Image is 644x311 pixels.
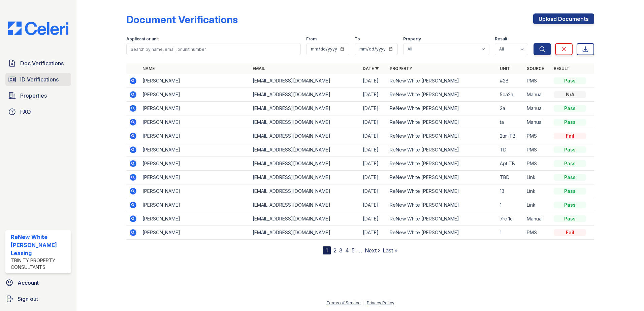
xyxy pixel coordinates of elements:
[11,233,68,257] div: ReNew White [PERSON_NAME] Leasing
[140,157,250,171] td: [PERSON_NAME]
[363,300,364,305] div: |
[524,157,551,171] td: PMS
[363,66,379,71] a: Date ▼
[524,102,551,115] td: Manual
[126,43,301,55] input: Search by name, email, or unit number
[524,143,551,157] td: PMS
[497,88,524,102] td: 5ca2a
[140,226,250,240] td: [PERSON_NAME]
[365,247,380,254] a: Next ›
[497,102,524,115] td: 2a
[20,75,59,83] span: ID Verifications
[3,292,74,306] a: Sign out
[387,115,497,129] td: ReNew White [PERSON_NAME]
[383,247,397,254] a: Last »
[360,171,387,184] td: [DATE]
[360,115,387,129] td: [DATE]
[387,143,497,157] td: ReNew White [PERSON_NAME]
[387,226,497,240] td: ReNew White [PERSON_NAME]
[533,13,594,24] a: Upload Documents
[360,198,387,212] td: [DATE]
[524,88,551,102] td: Manual
[253,66,265,71] a: Email
[250,129,360,143] td: [EMAIL_ADDRESS][DOMAIN_NAME]
[3,276,74,289] a: Account
[554,160,586,167] div: Pass
[554,66,570,71] a: Result
[497,212,524,226] td: 7rc 1c
[524,115,551,129] td: Manual
[387,129,497,143] td: ReNew White [PERSON_NAME]
[497,157,524,171] td: Apt TB
[360,212,387,226] td: [DATE]
[524,184,551,198] td: Link
[367,300,394,305] a: Privacy Policy
[387,171,497,184] td: ReNew White [PERSON_NAME]
[387,212,497,226] td: ReNew White [PERSON_NAME]
[142,66,155,71] a: Name
[524,171,551,184] td: Link
[306,36,317,42] label: From
[5,57,71,70] a: Doc Verifications
[524,198,551,212] td: Link
[250,143,360,157] td: [EMAIL_ADDRESS][DOMAIN_NAME]
[360,88,387,102] td: [DATE]
[140,198,250,212] td: [PERSON_NAME]
[360,74,387,88] td: [DATE]
[554,215,586,222] div: Pass
[140,115,250,129] td: [PERSON_NAME]
[360,226,387,240] td: [DATE]
[140,74,250,88] td: [PERSON_NAME]
[524,74,551,88] td: PMS
[387,102,497,115] td: ReNew White [PERSON_NAME]
[18,295,38,303] span: Sign out
[360,129,387,143] td: [DATE]
[5,105,71,118] a: FAQ
[497,198,524,212] td: 1
[497,74,524,88] td: #2B
[497,184,524,198] td: 1B
[326,300,361,305] a: Terms of Service
[387,88,497,102] td: ReNew White [PERSON_NAME]
[355,36,360,42] label: To
[250,226,360,240] td: [EMAIL_ADDRESS][DOMAIN_NAME]
[20,108,31,116] span: FAQ
[126,13,238,26] div: Document Verifications
[390,66,412,71] a: Property
[524,212,551,226] td: Manual
[250,115,360,129] td: [EMAIL_ADDRESS][DOMAIN_NAME]
[140,184,250,198] td: [PERSON_NAME]
[250,88,360,102] td: [EMAIL_ADDRESS][DOMAIN_NAME]
[554,77,586,84] div: Pass
[495,36,507,42] label: Result
[554,146,586,153] div: Pass
[387,74,497,88] td: ReNew White [PERSON_NAME]
[554,229,586,236] div: Fail
[387,157,497,171] td: ReNew White [PERSON_NAME]
[250,184,360,198] td: [EMAIL_ADDRESS][DOMAIN_NAME]
[527,66,544,71] a: Source
[554,105,586,112] div: Pass
[524,129,551,143] td: PMS
[140,143,250,157] td: [PERSON_NAME]
[403,36,421,42] label: Property
[3,22,74,35] img: CE_Logo_Blue-a8612792a0a2168367f1c8372b55b34899dd931a85d93a1a3d3e32e68fde9ad4.png
[500,66,510,71] a: Unit
[497,129,524,143] td: 2tm-TB
[497,226,524,240] td: 1
[333,247,336,254] a: 2
[497,115,524,129] td: ta
[345,247,349,254] a: 4
[250,212,360,226] td: [EMAIL_ADDRESS][DOMAIN_NAME]
[140,171,250,184] td: [PERSON_NAME]
[554,174,586,181] div: Pass
[497,171,524,184] td: TBD
[11,257,68,271] div: Trinity Property Consultants
[140,212,250,226] td: [PERSON_NAME]
[497,143,524,157] td: TD
[20,59,64,67] span: Doc Verifications
[140,129,250,143] td: [PERSON_NAME]
[250,198,360,212] td: [EMAIL_ADDRESS][DOMAIN_NAME]
[554,188,586,195] div: Pass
